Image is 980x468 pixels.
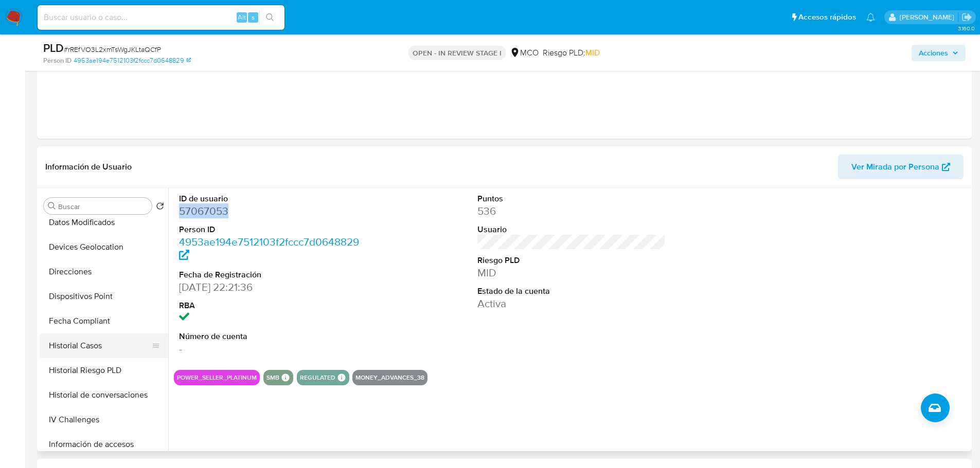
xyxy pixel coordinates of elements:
dt: RBA [179,300,368,311]
dt: Puntos [477,193,666,204]
span: Alt [238,12,246,22]
p: felipe.cayon@mercadolibre.com [900,12,958,22]
button: Fecha Compliant [40,309,168,333]
span: Riesgo PLD: [543,47,600,59]
a: 4953ae194e7512103f2fccc7d0648829 [179,234,359,264]
dt: Fecha de Registración [179,269,368,280]
dd: 57067053 [179,204,368,218]
span: Acciones [919,45,948,61]
input: Buscar [58,202,148,211]
button: Dispositivos Point [40,284,168,309]
p: OPEN - IN REVIEW STAGE I [408,46,506,60]
a: 4953ae194e7512103f2fccc7d0648829 [74,56,191,65]
dd: [DATE] 22:21:36 [179,280,368,294]
button: Historial Riesgo PLD [40,358,168,383]
button: Historial Casos [40,333,160,358]
dt: Estado de la cuenta [477,286,666,297]
dt: ID de usuario [179,193,368,204]
span: # rREfVO3L2xmTsWgJKLtaQCfP [64,44,161,54]
dt: Riesgo PLD [477,255,666,266]
b: PLD [43,40,64,56]
dt: Usuario [477,224,666,235]
h1: Información de Usuario [45,162,132,172]
dd: - [179,342,368,356]
button: Devices Geolocation [40,235,168,259]
div: MCO [510,47,539,59]
button: Acciones [912,45,966,61]
span: MID [585,47,600,59]
a: Notificaciones [866,13,875,22]
dd: MID [477,266,666,280]
button: Información de accesos [40,432,168,457]
dd: 536 [477,204,666,218]
button: search-icon [259,10,280,25]
button: Volver al orden por defecto [156,202,164,213]
span: Ver Mirada por Persona [851,155,939,179]
a: Salir [961,12,972,23]
dt: Número de cuenta [179,331,368,342]
span: Accesos rápidos [798,12,856,23]
button: Ver Mirada por Persona [838,155,964,179]
span: s [252,12,255,22]
button: Buscar [48,202,56,210]
input: Buscar usuario o caso... [38,11,284,24]
dd: Activa [477,296,666,311]
button: Direcciones [40,259,168,284]
button: Datos Modificados [40,210,168,235]
b: Person ID [43,56,72,65]
button: Historial de conversaciones [40,383,168,407]
span: 3.160.0 [958,24,975,32]
button: IV Challenges [40,407,168,432]
dt: Person ID [179,224,368,235]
